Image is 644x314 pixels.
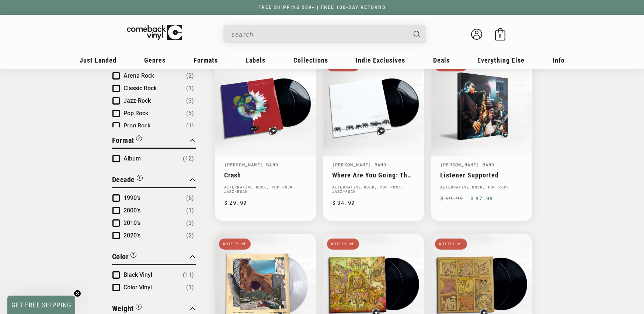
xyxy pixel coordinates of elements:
[123,219,140,226] span: 2010's
[123,85,157,92] span: Classic Rock
[183,271,194,279] span: Number of products: (11)
[186,219,194,227] span: Number of products: (3)
[194,56,218,64] span: Formats
[186,121,194,130] span: Number of products: (1)
[123,122,150,129] span: Prog Rock
[440,162,495,167] a: [PERSON_NAME] Band
[123,232,140,239] span: 2020's
[123,155,141,162] span: Album
[80,56,116,64] span: Just Landed
[112,174,143,187] button: Filter by Decade
[123,97,151,104] span: Jazz-Rock
[553,56,565,64] span: Info
[433,56,450,64] span: Deals
[123,207,140,214] span: 2000's
[112,251,137,264] button: Filter by Color
[144,56,166,64] span: Genres
[251,5,393,10] a: FREE SHIPPING $89+ | FREE 100-DAY RETURNS
[223,25,426,43] div: Search
[186,206,194,215] span: Number of products: (1)
[183,154,194,163] span: Number of products: (12)
[112,304,134,313] span: Weight
[499,33,501,39] span: 0
[186,84,194,93] span: Number of products: (1)
[186,194,194,202] span: Number of products: (6)
[112,175,135,184] span: Decade
[123,271,152,278] span: Black Vinyl
[186,283,194,292] span: Number of products: (1)
[186,109,194,118] span: Number of products: (5)
[332,162,387,167] a: [PERSON_NAME] Band
[123,72,154,79] span: Arena Rock
[74,290,81,297] button: Close teaser
[440,171,523,179] a: Listener Supported
[123,194,140,201] span: 1990's
[356,56,405,64] span: Indie Exclusives
[224,162,279,167] a: [PERSON_NAME] Band
[7,296,75,314] div: GET FREE SHIPPINGClose teaser
[112,252,129,261] span: Color
[293,56,328,64] span: Collections
[123,284,152,291] span: Color Vinyl
[112,136,134,145] span: Format
[112,135,142,148] button: Filter by Format
[123,110,148,117] span: Pop Rock
[11,301,72,309] span: GET FREE SHIPPING
[246,56,265,64] span: Labels
[186,96,194,105] span: Number of products: (3)
[407,25,427,43] button: Search
[232,27,406,42] input: When autocomplete results are available use up and down arrows to review and enter to select
[332,171,415,179] a: Where Are You Going: The Singles
[186,71,194,80] span: Number of products: (2)
[477,56,525,64] span: Everything Else
[224,171,307,179] a: Crash
[186,231,194,240] span: Number of products: (2)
